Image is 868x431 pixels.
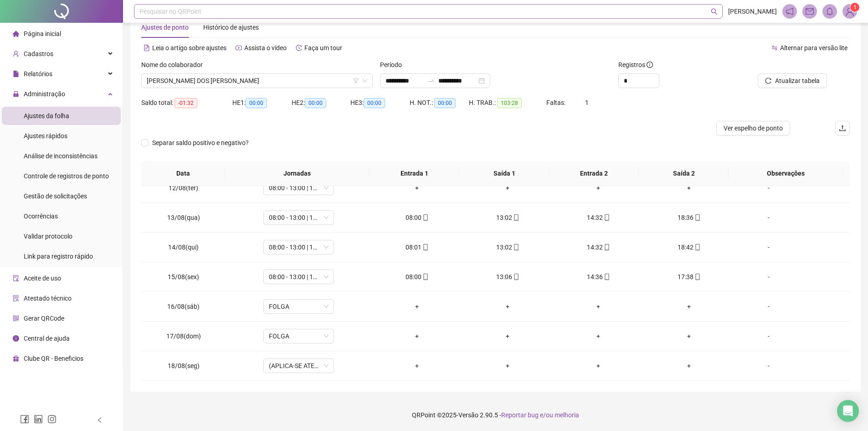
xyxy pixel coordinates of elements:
[497,98,522,108] span: 103:28
[560,242,637,252] div: 14:32
[269,329,329,343] span: FOLGA
[786,7,794,16] span: notification
[736,168,836,178] span: Observações
[304,44,342,52] span: Faça um tour
[292,98,351,108] div: HE 2:
[13,91,19,97] span: lock
[350,98,410,108] div: HE 3:
[379,272,455,282] div: 08:00
[269,181,329,195] span: 08:00 - 13:00 | 14:30 - 18:30
[651,242,727,252] div: 18:42
[470,213,546,223] div: 13:02
[269,270,329,284] span: 08:00 - 13:00 | 14:30 - 17:30
[20,415,29,424] span: facebook
[742,183,796,193] div: -
[141,98,232,108] div: Saldo total:
[166,332,201,340] span: 17/08(dom)
[469,98,546,108] div: H. TRAB.:
[742,331,796,341] div: -
[168,362,200,369] span: 18/08(seg)
[459,161,549,186] th: Saída 1
[24,132,67,140] span: Ajustes rápidos
[693,214,701,221] span: mobile
[24,233,72,240] span: Validar protocolo
[651,301,727,312] div: +
[269,359,329,373] span: (APLICA-SE ATESTADO)
[13,315,19,322] span: qrcode
[560,213,637,223] div: 14:32
[141,24,189,31] span: Ajustes de ponto
[13,335,19,342] span: info-circle
[711,8,718,15] span: search
[175,98,197,108] span: -01:32
[742,272,796,282] div: -
[546,99,567,106] span: Faltas:
[169,184,198,192] span: 12/08(ter)
[742,361,796,371] div: -
[470,242,546,252] div: 13:02
[24,70,52,78] span: Relatórios
[13,31,19,37] span: home
[13,71,19,77] span: file
[421,274,429,280] span: mobile
[651,272,727,282] div: 17:38
[24,253,93,260] span: Link para registro rápido
[13,51,19,57] span: user-add
[729,161,843,186] th: Observações
[470,183,546,193] div: +
[24,213,58,220] span: Ocorrências
[837,400,859,422] div: Open Intercom Messenger
[843,5,857,18] img: 85711
[123,399,868,431] footer: QRPoint © 2025 - 2.90.5 -
[24,172,109,180] span: Controle de registros de ponto
[693,244,701,250] span: mobile
[379,331,455,341] div: +
[560,301,637,312] div: +
[501,411,579,419] span: Reportar bug e/ou melhoria
[24,275,61,282] span: Aceite de uso
[370,161,459,186] th: Entrada 1
[141,161,225,186] th: Data
[603,274,610,280] span: mobile
[458,411,478,419] span: Versão
[24,90,65,98] span: Administração
[167,214,200,221] span: 13/08(qua)
[379,242,455,252] div: 08:01
[742,242,796,252] div: -
[24,355,83,362] span: Clube QR - Beneficios
[141,60,209,70] label: Nome do colaborador
[353,78,359,83] span: filter
[728,6,777,16] span: [PERSON_NAME]
[780,44,847,52] span: Alternar para versão lite
[305,98,326,108] span: 00:00
[585,99,589,106] span: 1
[24,335,70,342] span: Central de ajuda
[421,244,429,250] span: mobile
[24,50,53,57] span: Cadastros
[269,240,329,254] span: 08:00 - 13:00 | 14:30 - 18:30
[244,44,287,52] span: Assista o vídeo
[427,77,435,84] span: swap-right
[427,77,435,84] span: to
[603,214,610,221] span: mobile
[168,273,199,280] span: 15/08(sex)
[379,213,455,223] div: 08:00
[144,45,150,51] span: file-text
[724,123,783,133] span: Ver espelho de ponto
[853,4,857,10] span: 1
[771,45,778,51] span: swap
[13,275,19,281] span: audit
[470,331,546,341] div: +
[410,98,469,108] div: H. NOT.:
[24,30,61,37] span: Página inicial
[512,214,519,221] span: mobile
[236,45,242,51] span: youtube
[826,7,834,16] span: bell
[147,74,367,88] span: JAMERSON BATISTA DOS SANTOS
[470,301,546,312] div: +
[362,78,368,83] span: down
[232,98,292,108] div: HE 1:
[225,161,370,186] th: Jornadas
[775,76,820,86] span: Atualizar tabela
[560,331,637,341] div: +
